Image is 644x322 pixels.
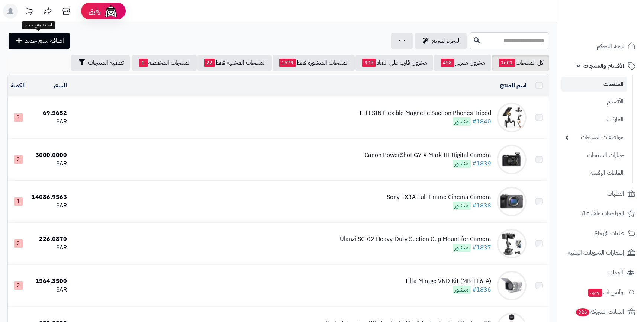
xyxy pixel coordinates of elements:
[561,303,640,321] a: السلات المتروكة326
[497,187,527,216] img: Sony FX3A Full-Frame Cinema Camera
[453,286,471,294] span: منشور
[609,267,623,278] span: العملاء
[593,19,637,34] img: logo-2.png
[20,4,38,20] a: تحديثات المنصة
[561,264,640,281] a: العملاء
[32,160,67,168] div: SAR
[11,81,26,90] a: الكمية
[561,283,640,301] a: وآتس آبجديد
[32,277,67,286] div: 1564.3500
[139,59,148,67] span: 0
[204,59,215,67] span: 22
[472,201,491,210] a: #1838
[499,59,515,67] span: 1601
[561,147,627,163] a: خيارات المنتجات
[14,197,23,206] span: 1
[561,77,627,92] a: المنتجات
[497,145,527,174] img: Canon PowerShot G7 X Mark III Digital Camera
[32,151,67,160] div: 5000.0000
[575,307,624,317] span: السلات المتروكة
[561,185,640,203] a: الطلبات
[453,117,471,126] span: منشور
[607,189,624,199] span: الطلبات
[561,94,627,110] a: الأقسام
[453,202,471,210] span: منشور
[588,289,602,297] span: جديد
[472,243,491,252] a: #1837
[71,55,130,71] button: تصفية المنتجات
[14,281,23,290] span: 2
[561,165,627,181] a: الملفات الرقمية
[32,235,67,244] div: 226.0870
[32,286,67,294] div: SAR
[279,59,296,67] span: 1579
[25,36,64,45] span: اضافة منتج جديد
[14,239,23,248] span: 2
[561,205,640,222] a: المراجعات والأسئلة
[387,193,491,202] div: Sony FX3A Full-Frame Cinema Camera
[88,58,124,67] span: تصفية المنتجات
[587,287,623,297] span: وآتس آب
[132,55,197,71] a: المنتجات المخفضة0
[340,235,491,244] div: Ulanzi SC-02 Heavy-Duty Suction Cup Mount for Camera
[561,129,627,145] a: مواصفات المنتجات
[583,61,624,71] span: الأقسام والمنتجات
[441,59,454,67] span: 458
[472,117,491,126] a: #1840
[472,159,491,168] a: #1839
[492,55,549,71] a: كل المنتجات1601
[364,151,491,160] div: Canon PowerShot G7 X Mark III Digital Camera
[14,155,23,164] span: 2
[197,55,272,71] a: المنتجات المخفية فقط22
[582,208,624,219] span: المراجعات والأسئلة
[453,160,471,168] span: منشور
[9,33,70,49] a: اضافة منتج جديد
[273,55,355,71] a: المنتجات المنشورة فقط1579
[453,244,471,252] span: منشور
[561,112,627,128] a: الماركات
[561,244,640,262] a: إشعارات التحويلات البنكية
[561,224,640,242] a: طلبات الإرجاع
[32,193,67,202] div: 14086.9565
[32,109,67,117] div: 69.5652
[359,109,491,117] div: TELESIN Flexible Magnetic Suction Phones Tripod
[405,277,491,286] div: Tilta Mirage VND Kit (MB-T16-A)
[53,81,67,90] a: السعر
[568,248,624,258] span: إشعارات التحويلات البنكية
[432,36,461,45] span: التحرير لسريع
[594,228,624,238] span: طلبات الإرجاع
[472,285,491,294] a: #1836
[497,271,527,300] img: Tilta Mirage VND Kit (MB-T16-A)
[103,4,118,19] img: ai-face.png
[497,103,527,132] img: TELESIN Flexible Magnetic Suction Phones Tripod
[497,229,527,258] img: Ulanzi SC-02 Heavy-Duty Suction Cup Mount for Camera
[597,41,624,51] span: لوحة التحكم
[32,244,67,252] div: SAR
[500,81,527,90] a: اسم المنتج
[32,117,67,126] div: SAR
[362,59,376,67] span: 905
[561,37,640,55] a: لوحة التحكم
[415,33,467,49] a: التحرير لسريع
[14,113,23,122] span: 3
[355,55,433,71] a: مخزون قارب على النفاذ905
[434,55,491,71] a: مخزون منتهي458
[576,308,589,316] span: 326
[22,21,55,29] div: اضافة منتج جديد
[32,202,67,210] div: SAR
[88,7,100,16] span: رفيق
